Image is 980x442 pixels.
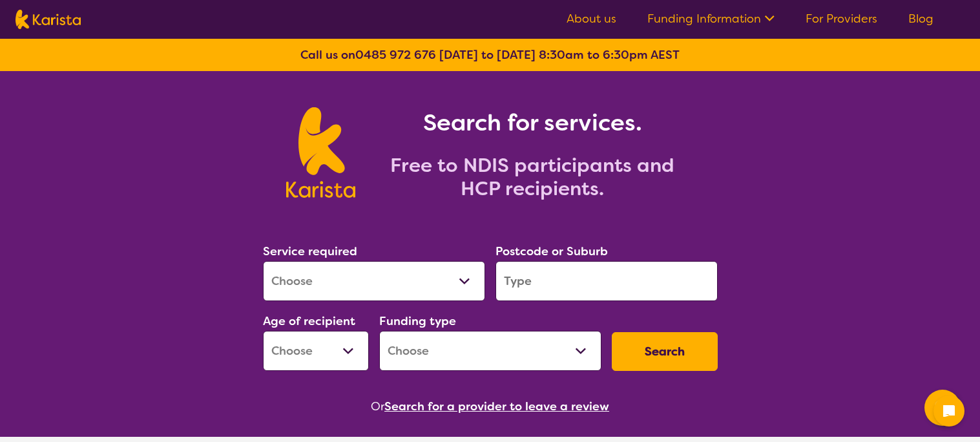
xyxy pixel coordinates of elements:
label: Postcode or Suburb [495,244,608,259]
img: Karista logo [16,10,81,29]
a: For Providers [806,11,877,26]
h2: Free to NDIS participants and HCP recipients. [371,154,694,200]
a: About us [567,11,616,26]
img: Karista logo [286,107,355,198]
button: Search for a provider to leave a review [384,397,609,416]
span: Or [371,397,384,416]
label: Funding type [379,313,456,329]
h1: Search for services. [371,107,694,138]
label: Service required [263,244,357,259]
a: Funding Information [647,11,775,26]
button: Search [612,332,718,371]
button: Channel Menu [924,390,961,426]
label: Age of recipient [263,313,355,329]
a: 0485 972 676 [355,47,436,63]
input: Type [495,261,718,301]
b: Call us on [DATE] to [DATE] 8:30am to 6:30pm AEST [300,47,680,63]
a: Blog [908,11,933,26]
